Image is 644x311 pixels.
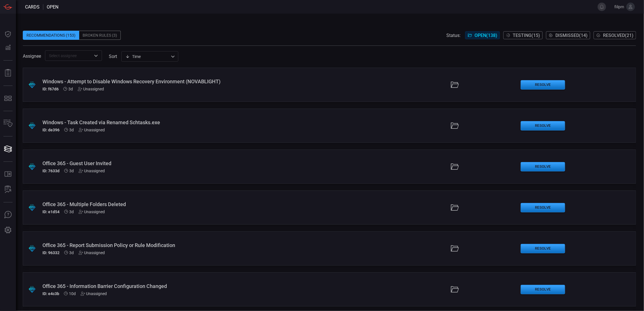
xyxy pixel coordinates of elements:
span: filipm [608,5,624,9]
button: Reports [1,66,15,80]
span: Sep 21, 2025 6:29 AM [69,250,74,255]
button: Inventory [1,117,15,130]
span: Dismissed ( 14 ) [555,33,588,38]
input: Select assignee [47,52,91,59]
span: Cards [25,4,40,10]
span: Open ( 138 ) [475,33,497,38]
span: Sep 21, 2025 6:29 AM [69,169,74,173]
button: Open(138) [465,31,500,39]
div: Unassigned [79,210,105,214]
button: Resolve [521,244,565,253]
button: Detections [1,41,15,55]
span: Status: [446,33,461,38]
div: Windows - Task Created via Renamed Schtasks.exe [42,119,272,125]
h5: ID: 96332 [42,250,60,255]
button: Dismissed(14) [546,31,590,39]
button: Ask Us A Question [1,208,15,222]
span: Sep 21, 2025 6:29 AM [69,87,73,91]
h5: ID: 7633d [42,169,60,173]
button: Cards [1,142,15,156]
h5: ID: de396 [42,128,60,132]
div: Unassigned [79,128,105,132]
button: ALERT ANALYSIS [1,183,15,196]
button: Resolved(21) [594,31,636,39]
div: Unassigned [79,169,105,173]
span: Resolved ( 21 ) [603,33,633,38]
span: Sep 21, 2025 6:29 AM [69,128,74,132]
div: Office 365 - Multiple Folders Deleted [42,201,272,207]
div: Unassigned [78,87,104,91]
button: Rule Catalog [1,167,15,181]
button: Resolve [521,285,565,294]
button: Open [92,52,100,60]
div: Unassigned [79,250,105,255]
h5: ID: f67d6 [42,87,59,91]
div: Office 365 - Guest User Invited [42,160,272,166]
div: Office 365 - Report Submission Policy or Rule Modification [42,242,272,248]
div: Office 365 - Information Barrier Configuration Changed [42,283,272,289]
button: Resolve [521,121,565,130]
button: Resolve [521,162,565,171]
label: sort [109,54,117,59]
div: Unassigned [81,291,107,296]
h5: ID: e4c3b [42,291,59,296]
span: open [47,4,58,10]
span: Sep 14, 2025 7:04 AM [69,291,76,296]
button: Dashboard [1,27,15,41]
span: Sep 21, 2025 6:29 AM [69,210,74,214]
div: Broken Rules (3) [79,31,121,40]
button: Preferences [1,223,15,237]
div: Recommendations (153) [23,31,79,40]
button: MITRE - Detection Posture [1,92,15,105]
span: Assignee [23,53,41,59]
button: Resolve [521,80,565,90]
span: Testing ( 15 ) [513,33,540,38]
h5: ID: e1d54 [42,210,60,214]
button: Resolve [521,203,565,212]
div: Windows - Attempt to Disable Windows Recovery Environment (NOVABLIGHT) [42,78,272,84]
div: Time [125,54,169,59]
button: Testing(15) [503,31,543,39]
